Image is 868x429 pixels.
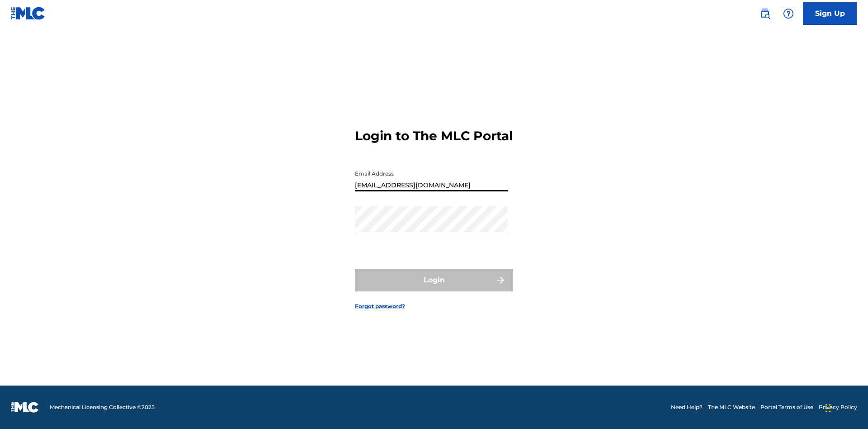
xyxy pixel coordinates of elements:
[783,8,794,19] img: help
[760,403,813,411] a: Portal Terms of Use
[50,403,155,411] span: Mechanical Licensing Collective © 2025
[708,403,755,411] a: The MLC Website
[355,302,405,310] a: Forgot password?
[671,403,703,411] a: Need Help?
[759,8,770,19] img: search
[756,5,774,23] a: Public Search
[819,403,857,411] a: Privacy Policy
[11,7,46,20] img: MLC Logo
[355,128,513,144] h3: Login to The MLC Portal
[779,5,797,23] div: Help
[11,402,39,413] img: logo
[823,386,868,429] iframe: Chat Widget
[803,2,857,25] a: Sign Up
[826,395,831,422] div: Drag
